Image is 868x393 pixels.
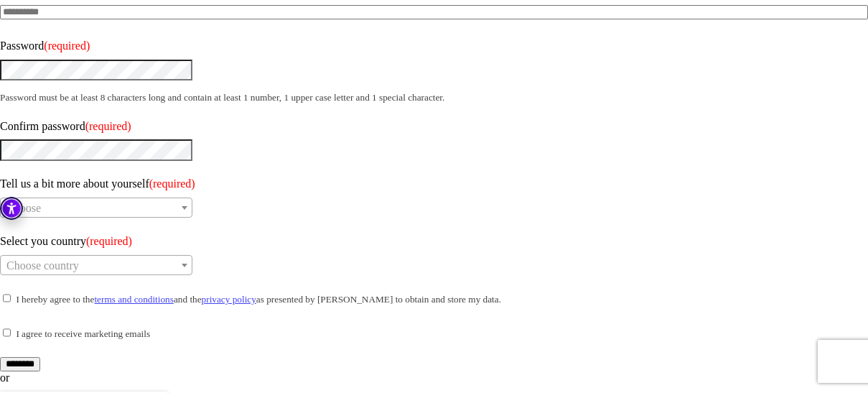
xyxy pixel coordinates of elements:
span: (required) [85,120,131,132]
a: terms and conditions [94,294,174,305]
span: Choose [6,202,41,214]
small: I agree to receive marketing emails [16,328,150,339]
span: (required) [86,235,132,247]
a: privacy policy [202,294,256,305]
small: I hereby agree to the and the as presented by [PERSON_NAME] to obtain and store my data. [16,294,501,305]
span: (required) [149,177,195,190]
input: I agree to receive marketing emails [3,328,11,336]
span: Choose country [6,259,79,272]
span: (required) [44,40,90,52]
input: I hereby agree to theterms and conditionsand theprivacy policyas presented by [PERSON_NAME] to ob... [3,294,11,302]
